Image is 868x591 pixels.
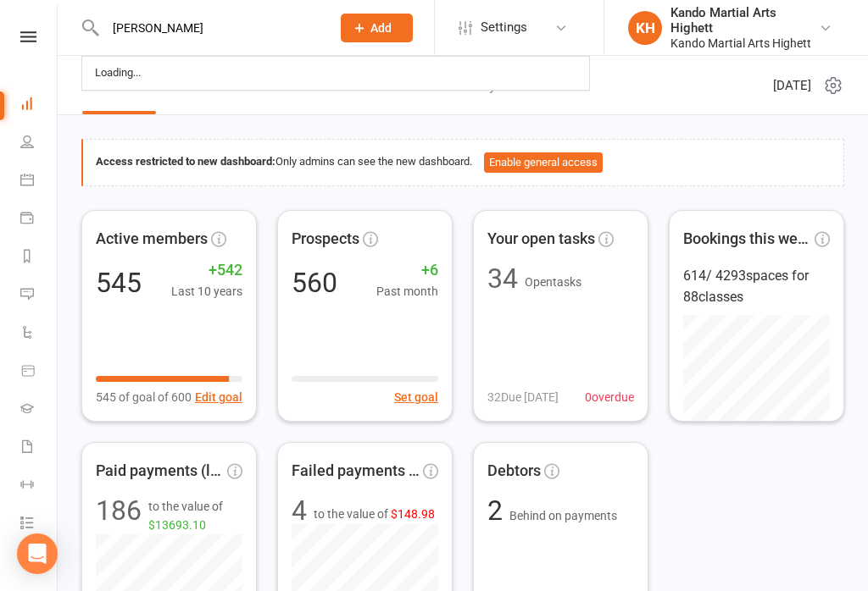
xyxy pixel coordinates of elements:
span: $13693.10 [148,518,206,532]
input: Search... [100,16,319,40]
span: 2 [487,494,509,527]
a: Dashboard [20,86,58,124]
span: [DATE] [773,75,811,96]
div: Only admins can see the new dashboard. [96,152,831,173]
span: Open tasks [525,275,581,289]
div: 545 [96,269,142,296]
a: Product Sales [20,353,58,391]
a: Payments [20,201,58,239]
span: $148.98 [391,507,435,521]
div: Loading... [90,61,146,86]
div: Kando Martial Arts Highett [670,5,819,36]
button: Enable general access [484,152,603,173]
span: Paid payments (last 7d) [96,459,224,483]
span: to the value of [148,497,242,535]
div: 4 [292,497,307,524]
span: +6 [376,258,438,283]
span: 0 overdue [585,388,634,406]
span: Active members [96,227,208,251]
span: 32 Due [DATE] [487,388,559,406]
a: Calendar [20,163,58,201]
button: Edit goal [195,388,242,406]
span: Debtors [487,459,541,483]
div: Kando Martial Arts Highett [670,36,819,51]
span: Bookings this week [683,227,811,251]
span: Behind on payments [509,509,617,522]
span: Your open tasks [487,227,595,251]
span: to the value of [314,505,435,523]
a: People [20,124,58,163]
button: Set goal [394,388,438,406]
button: Add [341,14,413,42]
span: 545 of goal of 600 [96,388,192,406]
div: 560 [292,269,337,296]
div: KH [628,11,662,45]
span: Add [370,21,392,35]
span: Failed payments (last 30d) [292,459,420,483]
div: 34 [487,265,518,292]
span: Settings [481,8,527,47]
div: 614 / 4293 spaces for 88 classes [683,265,830,308]
div: 186 [96,497,142,535]
span: +542 [171,258,242,283]
strong: Access restricted to new dashboard: [96,155,275,168]
span: Last 10 years [171,282,242,301]
span: Prospects [292,227,359,251]
span: Past month [376,282,438,301]
div: Open Intercom Messenger [17,533,58,574]
a: Reports [20,239,58,277]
